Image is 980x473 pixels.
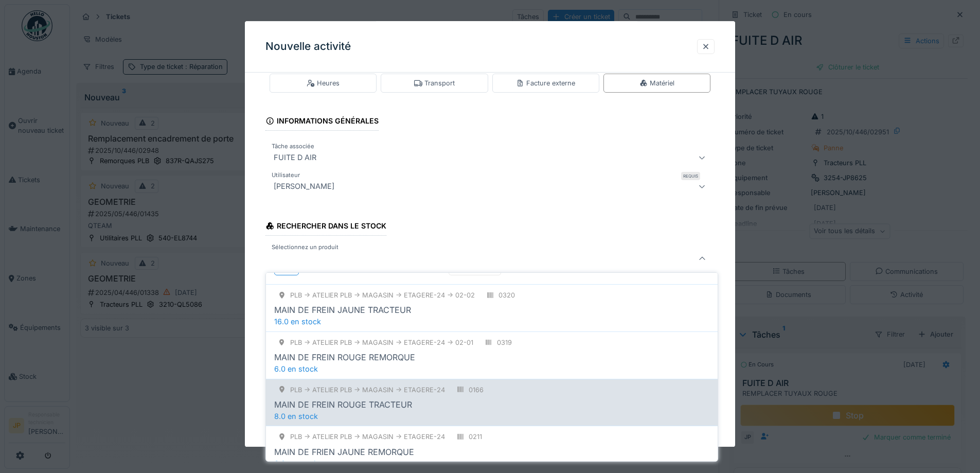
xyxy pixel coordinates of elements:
[681,172,700,181] div: Requis
[290,385,445,395] div: PLB -> Atelier PLB -> MAGASIN -> ETAGERE-24
[265,114,379,131] div: Informations générales
[270,181,338,193] div: [PERSON_NAME]
[414,78,455,88] div: Transport
[274,398,412,411] div: MAIN DE FREIN ROUGE TRACTEUR
[274,412,318,421] span: 8.0 en stock
[497,338,512,347] div: 0319
[274,317,321,326] span: 16.0 en stock
[270,243,341,252] label: Sélectionnez un produit
[274,351,415,363] div: MAIN DE FREIN ROUGE REMORQUE
[270,143,316,151] label: Tâche associée
[270,152,320,164] div: FUITE D AIR
[274,304,411,316] div: MAIN DE FREIN JAUNE TRACTEUR
[274,459,318,468] span: 6.0 en stock
[265,40,351,53] h3: Nouvelle activité
[274,364,318,373] span: 6.0 en stock
[469,385,484,395] div: 0166
[290,338,473,347] div: PLB -> Atelier PLB -> MAGASIN -> ETAGERE-24 -> 02-01
[498,290,515,300] div: 0320
[274,446,414,458] div: MAIN DE FRIEN JAUNE REMORQUE
[469,432,482,442] div: 0211
[270,171,302,180] label: Utilisateur
[516,78,575,88] div: Facture externe
[307,78,340,88] div: Heures
[290,290,475,300] div: PLB -> Atelier PLB -> MAGASIN -> ETAGERE-24 -> 02-02
[290,432,445,442] div: PLB -> Atelier PLB -> MAGASIN -> ETAGERE-24
[265,219,386,236] div: Rechercher dans le stock
[639,78,674,88] div: Matériel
